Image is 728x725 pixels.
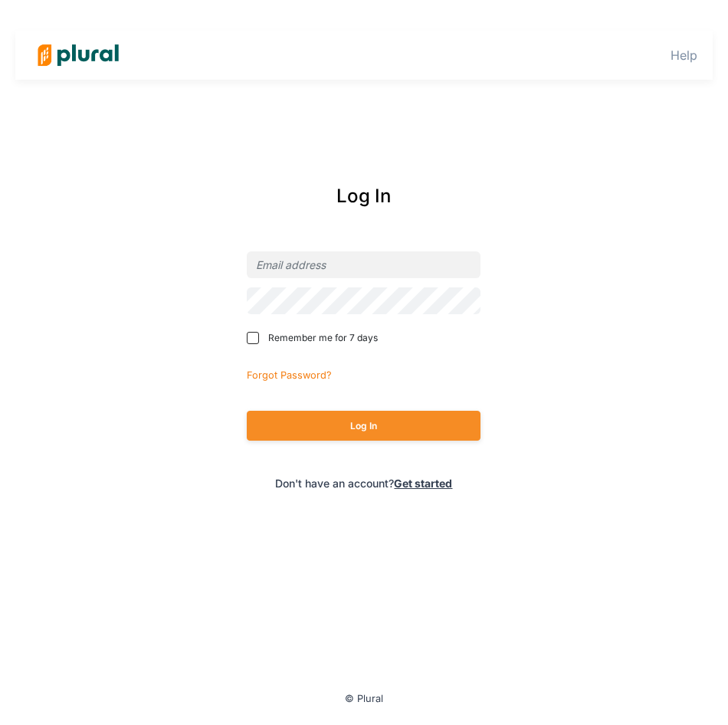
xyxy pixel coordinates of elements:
[25,28,132,82] img: Logo for Plural
[247,369,332,381] small: Forgot Password?
[208,182,520,210] div: Log In
[247,411,480,441] button: Log In
[268,331,378,345] span: Remember me for 7 days
[247,251,480,278] input: Email address
[671,48,697,63] a: Help
[247,332,259,344] input: Remember me for 7 days
[247,366,332,382] a: Forgot Password?
[394,477,452,490] a: Get started
[345,693,383,704] small: © Plural
[208,475,520,491] div: Don't have an account?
